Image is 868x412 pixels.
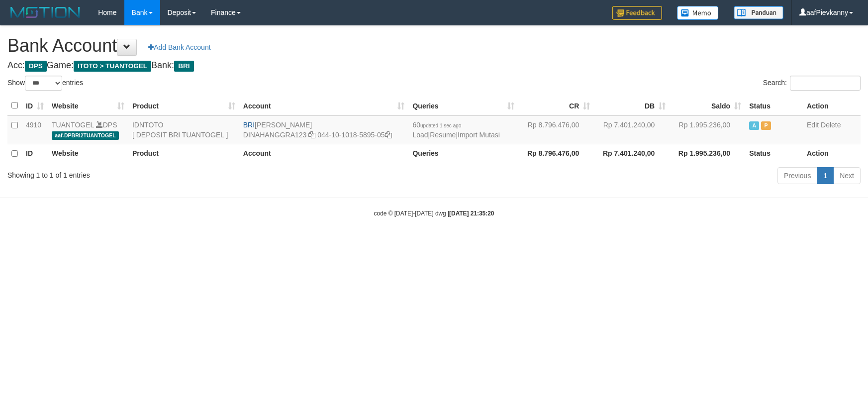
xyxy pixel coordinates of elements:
a: TUANTOGEL [52,121,94,129]
th: Queries [408,144,518,163]
th: Product [128,144,239,163]
h1: Bank Account [7,36,861,56]
select: Showentries [25,76,62,91]
a: DINAHANGGRA123 [243,131,307,139]
span: BRI [174,61,193,72]
span: | | [412,121,499,139]
th: Status [745,96,803,115]
span: aaf-DPBRI2TUANTOGEL [52,131,119,140]
div: Showing 1 to 1 of 1 entries [7,166,354,180]
th: Status [745,144,803,163]
a: Copy 044101018589505 to clipboard [385,131,392,139]
span: Active [749,121,759,130]
th: CR: activate to sort column ascending [518,96,594,115]
td: [PERSON_NAME] 044-10-1018-5895-05 [239,115,409,144]
th: Rp 1.995.236,00 [670,144,745,163]
h4: Acc: Game: Bank: [7,61,861,71]
td: Rp 1.995.236,00 [670,115,745,144]
a: Resume [430,131,456,139]
th: ID: activate to sort column ascending [22,96,48,115]
th: Product: activate to sort column ascending [128,96,239,115]
th: Action [803,96,861,115]
th: Account [239,144,409,163]
span: 60 [412,121,461,129]
label: Search: [763,76,861,91]
label: Show entries [7,76,83,91]
span: DPS [25,61,47,72]
a: Add Bank Account [142,39,217,56]
td: Rp 7.401.240,00 [594,115,670,144]
span: updated 1 sec ago [420,123,461,128]
strong: [DATE] 21:35:20 [449,210,494,217]
a: Load [412,131,428,139]
a: 1 [817,167,834,184]
input: Search: [790,76,861,91]
img: Feedback.jpg [612,6,662,20]
td: Rp 8.796.476,00 [518,115,594,144]
td: DPS [48,115,128,144]
th: Queries: activate to sort column ascending [408,96,518,115]
th: ID [22,144,48,163]
img: MOTION_logo.png [7,5,83,20]
th: Rp 8.796.476,00 [518,144,594,163]
small: code © [DATE]-[DATE] dwg | [374,210,494,217]
a: Previous [777,167,817,184]
a: Copy DINAHANGGRA123 to clipboard [308,131,315,139]
td: 4910 [22,115,48,144]
a: Import Mutasi [458,131,500,139]
th: Rp 7.401.240,00 [594,144,670,163]
th: Action [803,144,861,163]
th: DB: activate to sort column ascending [594,96,670,115]
a: Edit [807,121,819,129]
a: Next [833,167,861,184]
span: ITOTO > TUANTOGEL [74,61,151,72]
img: Button%20Memo.svg [677,6,719,20]
th: Website [48,144,128,163]
span: BRI [243,121,255,129]
th: Saldo: activate to sort column ascending [670,96,745,115]
a: Delete [821,121,841,129]
img: panduan.png [734,6,783,19]
th: Account: activate to sort column ascending [239,96,409,115]
td: IDNTOTO [ DEPOSIT BRI TUANTOGEL ] [128,115,239,144]
span: Paused [761,121,771,130]
th: Website: activate to sort column ascending [48,96,128,115]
